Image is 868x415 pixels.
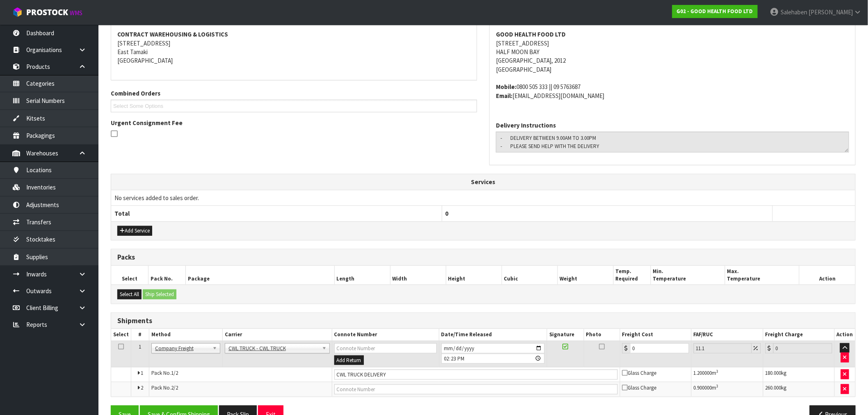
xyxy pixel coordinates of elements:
[725,266,799,285] th: Max. Temperature
[149,367,332,382] td: Pack No.
[12,7,23,17] img: cube-alt.png
[672,5,758,18] a: G02 - GOOD HEALTH FOOD LTD
[694,384,712,391] span: 0.900000
[111,329,131,341] th: Select
[584,329,620,341] th: Photo
[70,9,82,17] small: WMS
[131,329,149,341] th: #
[334,266,390,285] th: Length
[390,266,446,285] th: Width
[149,329,222,341] th: Method
[141,384,143,391] span: 2
[334,384,618,394] input: Connote Number
[111,206,442,221] th: Total
[809,8,853,16] span: [PERSON_NAME]
[765,384,781,391] span: 260.000
[111,266,148,285] th: Select
[630,343,689,353] input: Freight Cost
[334,356,364,365] button: Add Return
[677,8,753,15] strong: G02 - GOOD HEALTH FOOD LTD
[622,369,657,376] span: Glass Charge
[547,329,584,341] th: Signature
[148,266,186,285] th: Pack No.
[691,329,763,341] th: FAF/RUC
[781,8,807,16] span: Salehaben
[765,369,781,376] span: 180.000
[222,329,332,341] th: Carrier
[496,30,566,38] strong: GOOD HEALTH FOOD LTD
[111,190,855,205] td: No services added to sales order.
[691,382,763,397] td: m
[651,266,725,285] th: Min. Temperature
[763,329,834,341] th: Freight Charge
[496,92,512,100] strong: email
[502,266,557,285] th: Cubic
[694,369,712,376] span: 1.200000
[694,343,752,353] input: Freight Adjustment
[111,174,855,190] th: Services
[496,82,849,100] address: 0800 505 333 || 09 5763687 [EMAIL_ADDRESS][DOMAIN_NAME]
[117,30,471,65] address: [STREET_ADDRESS] East Tamaki [GEOGRAPHIC_DATA]
[717,369,719,374] sup: 3
[149,382,332,397] td: Pack No.
[496,121,556,130] label: Delivery Instructions
[117,253,849,261] h3: Packs
[228,344,319,353] span: CWL TRUCK - CWL TRUCK
[117,30,228,38] strong: CONTRACT WAREHOUSING & LOGISTICS
[496,83,516,91] strong: mobile
[111,89,160,98] label: Combined Orders
[185,266,334,285] th: Package
[332,329,439,341] th: Connote Number
[117,290,142,299] button: Select All
[799,266,855,285] th: Action
[773,343,832,353] input: Freight Charge
[26,7,68,18] span: ProStock
[439,329,547,341] th: Date/Time Released
[763,382,834,397] td: kg
[557,266,613,285] th: Weight
[141,369,143,376] span: 1
[334,343,437,353] input: Connote Number
[117,226,152,236] button: Add Service
[117,317,849,325] h3: Shipments
[613,266,651,285] th: Temp. Required
[171,384,178,391] span: 2/2
[171,369,178,376] span: 1/2
[334,369,618,380] input: Connote Number
[620,329,691,341] th: Freight Cost
[143,290,176,299] button: Ship Selected
[691,367,763,382] td: m
[622,384,657,391] span: Glass Charge
[139,343,141,350] span: 1
[717,383,719,389] sup: 3
[155,344,209,353] span: Company Freight
[834,329,855,341] th: Action
[445,210,449,217] span: 0
[111,119,183,127] label: Urgent Consignment Fee
[496,30,849,74] address: [STREET_ADDRESS] HALF MOON BAY [GEOGRAPHIC_DATA], 2012 [GEOGRAPHIC_DATA]
[763,367,834,382] td: kg
[446,266,502,285] th: Height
